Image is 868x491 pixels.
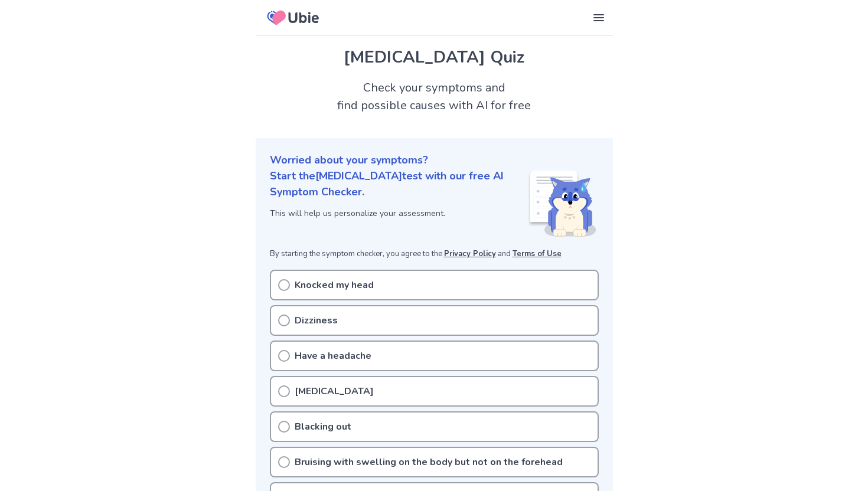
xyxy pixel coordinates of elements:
p: This will help us personalize your assessment. [270,207,528,220]
p: Dizziness [295,313,338,328]
p: By starting the symptom checker, you agree to the and [270,248,599,260]
h2: Check your symptoms and find possible causes with AI for free [256,79,613,114]
p: Bruising with swelling on the body but not on the forehead [295,455,563,469]
p: Worried about your symptoms? [270,152,599,168]
img: Shiba [528,171,596,237]
a: Privacy Policy [444,248,496,259]
p: Have a headache [295,349,371,363]
p: [MEDICAL_DATA] [295,384,374,398]
p: Blacking out [295,420,351,434]
p: Start the [MEDICAL_DATA] test with our free AI Symptom Checker. [270,168,528,200]
p: Knocked my head [295,278,374,292]
h1: [MEDICAL_DATA] Quiz [270,45,599,70]
a: Terms of Use [513,248,562,259]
